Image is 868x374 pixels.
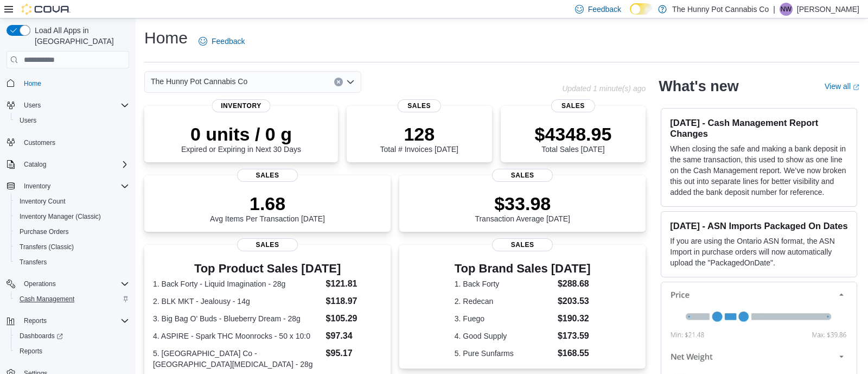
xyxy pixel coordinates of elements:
span: Operations [24,280,56,288]
p: 128 [380,123,458,145]
span: Operations [20,277,129,290]
p: | [773,3,775,16]
dd: $95.17 [326,347,382,360]
span: Users [20,99,129,112]
p: When closing the safe and making a bank deposit in the same transaction, this used to show as one... [670,143,848,198]
span: Home [20,76,129,90]
span: Cash Management [20,295,74,303]
div: Expired or Expiring in Next 30 Days [181,123,301,154]
h3: [DATE] - Cash Management Report Changes [670,117,848,139]
button: Transfers (Classic) [11,239,133,255]
span: Reports [20,347,42,356]
span: Transfers (Classic) [20,243,74,251]
span: Transfers (Classic) [15,240,129,253]
p: [PERSON_NAME] [797,3,859,16]
span: The Hunny Pot Cannabis Co [151,75,247,88]
span: Inventory [24,182,50,191]
span: Sales [398,99,441,112]
dd: $105.29 [326,312,382,325]
a: Reports [15,345,47,358]
dd: $288.68 [558,277,591,290]
span: Sales [492,169,553,182]
button: Users [2,98,133,113]
dd: $168.55 [558,347,591,360]
button: Purchase Orders [11,224,133,239]
button: Inventory [20,180,55,193]
button: Catalog [2,157,133,172]
span: Home [24,79,41,88]
span: Sales [551,99,595,112]
a: Home [20,77,46,90]
span: Load All Apps in [GEOGRAPHIC_DATA] [30,25,129,47]
button: Users [11,113,133,128]
dd: $118.97 [326,295,382,308]
a: Feedback [194,30,249,52]
span: Dark Mode [630,15,630,15]
a: Inventory Count [15,195,70,208]
button: Inventory [2,179,133,194]
span: Inventory [212,99,270,112]
span: Customers [24,138,55,147]
dt: 2. Redecan [455,296,553,307]
div: Total Sales [DATE] [535,123,612,154]
dt: 3. Fuego [455,313,553,324]
a: Dashboards [15,329,67,343]
button: Cash Management [11,291,133,307]
span: Purchase Orders [15,225,129,238]
span: Users [15,114,129,127]
button: Operations [2,276,133,291]
a: Transfers (Classic) [15,240,78,253]
div: Nyanna Walker [780,3,793,16]
span: Inventory Manager (Classic) [20,212,101,221]
button: Home [2,75,133,91]
p: If you are using the Ontario ASN format, the ASN Import in purchase orders will now automatically... [670,236,848,268]
span: Cash Management [15,293,129,306]
dt: 3. Big Bag O' Buds - Blueberry Dream - 28g [153,313,322,324]
span: Catalog [20,158,129,171]
span: Sales [492,238,553,251]
span: Dashboards [20,332,63,340]
svg: External link [853,84,859,91]
button: Inventory Count [11,194,133,209]
span: Reports [24,316,47,325]
p: $4348.95 [535,123,612,145]
span: Inventory Count [20,197,66,206]
h3: Top Product Sales [DATE] [153,262,382,275]
span: Customers [20,136,129,149]
span: Reports [20,314,129,327]
a: Users [15,114,41,127]
dt: 4. ASPIRE - Spark THC Moonrocks - 50 x 10:0 [153,331,322,341]
dt: 5. Pure Sunfarms [455,348,553,359]
span: Inventory [20,180,129,193]
dt: 1. Back Forty [455,278,553,289]
span: Feedback [588,4,621,15]
h1: Home [144,27,188,49]
span: Sales [237,238,298,251]
button: Reports [20,314,51,327]
span: Sales [237,169,298,182]
div: Transaction Average [DATE] [475,193,570,223]
p: $33.98 [475,193,570,214]
h2: What's new [659,78,738,95]
a: Inventory Manager (Classic) [15,210,105,223]
input: Dark Mode [630,3,653,15]
p: 1.68 [210,193,325,214]
div: Total # Invoices [DATE] [380,123,458,154]
button: Reports [2,313,133,328]
span: Dashboards [15,329,129,343]
p: The Hunny Pot Cannabis Co [672,3,769,16]
span: Transfers [20,258,47,267]
a: Customers [20,136,60,149]
span: Users [24,101,41,110]
dd: $121.81 [326,277,382,290]
a: Transfers [15,256,51,269]
button: Clear input [334,78,343,86]
button: Users [20,99,45,112]
button: Reports [11,344,133,359]
span: Users [20,116,36,125]
dt: 4. Good Supply [455,331,553,341]
span: Purchase Orders [20,227,69,236]
span: Feedback [212,36,245,47]
button: Catalog [20,158,50,171]
span: Inventory Manager (Classic) [15,210,129,223]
